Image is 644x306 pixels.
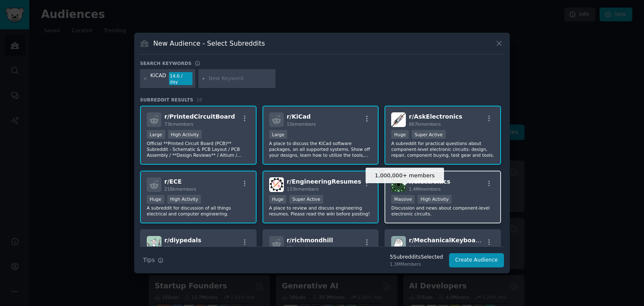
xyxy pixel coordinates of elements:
div: KiCAD [151,72,166,86]
span: 18 [196,97,202,102]
span: r/ ECE [164,178,182,185]
div: High Activity [167,195,201,204]
div: 5 Subreddit s Selected [390,254,443,261]
span: 1.3M members [409,245,441,250]
div: 1.3M Members [390,261,443,267]
p: Discussion and news about component-level electronic circuits. [391,205,494,217]
span: r/ EngineeringResumes [287,178,361,185]
img: MechanicalKeyboards [391,236,406,251]
span: 90k members [164,245,193,250]
span: r/ diypedals [164,237,201,244]
span: r/ KiCad [287,113,311,120]
span: r/ richmondhill [287,237,333,244]
img: AskElectronics [391,112,406,127]
p: A subreddit for discussion of all things electrical and computer engineering. [147,205,250,217]
div: Super Active [412,130,446,139]
button: Tips [140,253,166,267]
button: Create Audience [449,253,504,267]
span: Tips [143,256,155,265]
span: r/ PrintedCircuitBoard [164,113,235,120]
img: EngineeringResumes [269,177,284,192]
div: High Activity [418,195,452,204]
h3: Search keywords [140,60,192,66]
span: 1.4M members [409,187,441,192]
div: Huge [269,195,287,204]
div: High Activity [168,130,202,139]
p: A place to review and discuss engineering resumes. Please read the wiki before posting! [269,205,372,217]
div: Super Active [289,195,323,204]
img: electronics [391,177,406,192]
span: 218k members [164,187,196,192]
img: diypedals [147,236,161,251]
p: A subreddit for practical questions about component-level electronic circuits: design, repair, co... [391,140,494,158]
input: New Keyword [209,75,273,83]
span: 12k members [287,245,316,250]
div: Large [147,130,165,139]
span: r/ MechanicalKeyboards [409,237,486,244]
span: r/ AskElectronics [409,113,462,120]
div: 14.6 / day [169,72,192,86]
div: Large [269,130,288,139]
span: 867k members [409,122,441,127]
p: Official **Printed Circuit Board (PCB)** Subreddit - Schematic & PCB Layout / PCB Assembly / **De... [147,140,250,158]
div: Huge [391,130,409,139]
span: 15k members [287,122,316,127]
div: Massive [391,195,415,204]
h3: New Audience - Select Subreddits [153,39,265,48]
p: A place to discuss the KiCad software packages, on all supported systems. Show off your designs, ... [269,140,372,158]
div: Huge [147,195,164,204]
span: 133k members [287,187,319,192]
span: 73k members [164,122,193,127]
span: r/ electronics [409,178,450,185]
span: Subreddit Results [140,97,193,103]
